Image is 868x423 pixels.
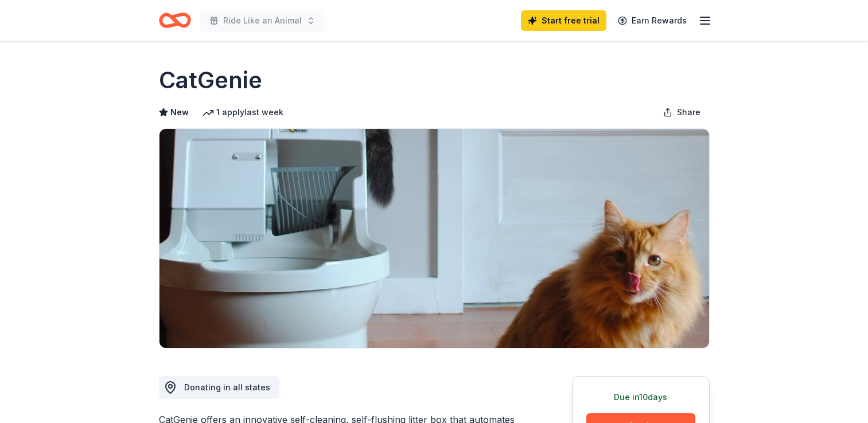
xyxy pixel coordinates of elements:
[203,105,283,119] div: 1 apply last week
[159,129,709,348] img: Image for CatGenie
[223,14,302,28] span: Ride Like an Animal
[654,101,710,124] button: Share
[521,10,606,31] a: Start free trial
[159,64,262,96] h1: CatGenie
[611,10,694,31] a: Earn Rewards
[184,382,270,392] span: Donating in all states
[677,105,700,119] span: Share
[170,105,189,119] span: New
[200,9,325,32] button: Ride Like an Animal
[586,390,695,404] div: Due in 10 days
[159,7,191,34] a: Home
